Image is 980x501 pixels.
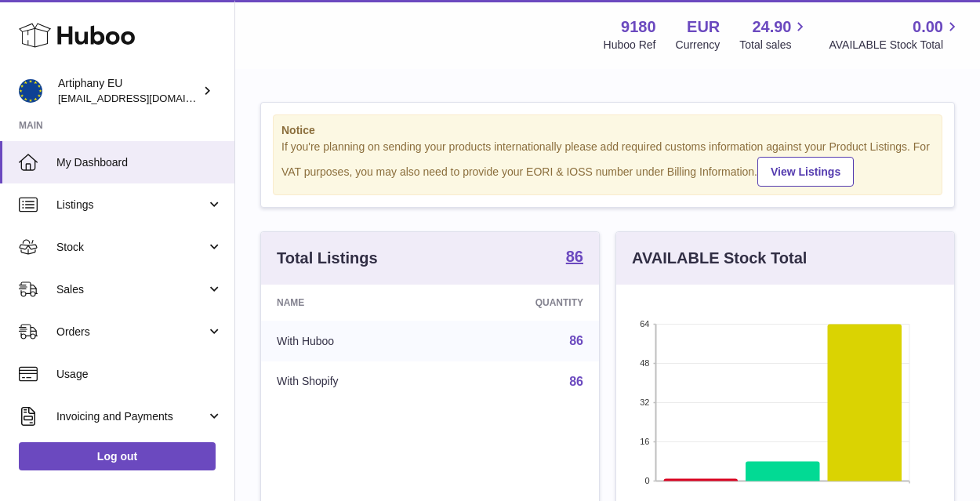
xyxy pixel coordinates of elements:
[58,92,230,104] span: [EMAIL_ADDRESS][DOMAIN_NAME]
[56,367,223,382] span: Usage
[640,437,649,446] text: 16
[829,16,961,53] a: 0.00 AVAILABLE Stock Total
[644,476,649,485] text: 0
[640,398,649,407] text: 32
[19,442,216,470] a: Log out
[687,16,720,38] strong: EUR
[281,140,934,187] div: If you're planning on sending your products internationally please add required customs informati...
[19,79,42,103] img: artiphany@artiphany.eu
[277,248,378,269] h3: Total Listings
[739,38,809,53] span: Total sales
[261,361,443,402] td: With Shopify
[56,409,206,424] span: Invoicing and Payments
[569,375,583,388] a: 86
[566,249,583,264] strong: 86
[261,321,443,361] td: With Huboo
[56,325,206,339] span: Orders
[621,16,656,38] strong: 9180
[752,16,791,38] span: 24.90
[676,38,720,53] div: Currency
[829,38,961,53] span: AVAILABLE Stock Total
[58,76,199,106] div: Artiphany EU
[56,155,223,170] span: My Dashboard
[566,249,583,267] a: 86
[757,157,854,187] a: View Listings
[443,285,599,321] th: Quantity
[56,282,206,297] span: Sales
[56,198,206,212] span: Listings
[632,248,807,269] h3: AVAILABLE Stock Total
[569,334,583,347] a: 86
[604,38,656,53] div: Huboo Ref
[281,123,934,138] strong: Notice
[640,358,649,368] text: 48
[261,285,443,321] th: Name
[640,319,649,329] text: 64
[56,240,206,255] span: Stock
[739,16,809,53] a: 24.90 Total sales
[913,16,943,38] span: 0.00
